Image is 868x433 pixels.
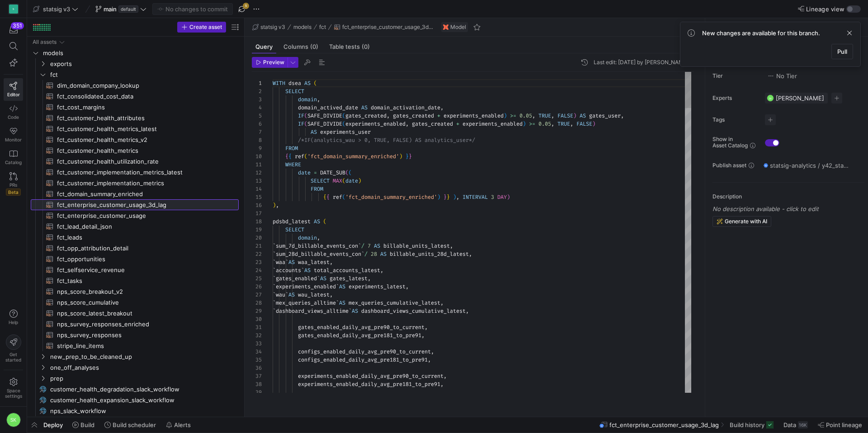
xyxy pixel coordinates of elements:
span: ( [323,218,326,225]
span: experiments_user [320,128,371,136]
a: fct_customer_health_metrics_v2​​​​​​​​​​ [31,134,239,145]
span: ( [304,112,307,119]
span: IF [298,112,304,119]
span: ( [342,193,345,201]
span: SELECT [285,226,304,233]
span: main [104,5,117,13]
a: nps_survey_responses_enriched​​​​​​​​​​ [31,319,239,329]
span: { [326,193,330,201]
div: 14 [252,185,262,193]
span: fct_selfservice_revenue​​​​​​​​​​ [57,265,228,275]
span: Show in Asset Catalog [712,136,748,149]
span: Beta [6,188,21,196]
a: fct_customer_health_metrics_latest​​​​​​​​​​ [31,123,239,134]
button: No tierNo Tier [765,70,799,82]
span: gates_created [393,112,434,119]
span: , [456,193,459,201]
a: S [4,1,23,17]
span: , [551,112,554,119]
span: ) [507,193,510,201]
button: Preview [252,57,288,68]
span: fct_customer_implementation_metrics_latest​​​​​​​​​​ [57,167,228,178]
span: ) [453,193,456,201]
a: fct_customer_health_attributes​​​​​​​​​​ [31,113,239,123]
div: Press SPACE to select this row. [31,80,239,91]
span: SAFE_DIVIDE [307,112,342,119]
div: 22 [252,250,262,258]
div: Press SPACE to select this row. [31,113,239,123]
a: fct_lead_detail_json​​​​​​​​​​ [31,221,239,232]
span: customer_health_degradation_slack_workflow​​​​​ [50,384,228,395]
span: 0.05 [519,112,532,119]
span: Help [8,320,19,325]
span: PRs [9,182,17,188]
span: Tier [712,73,758,79]
span: AS [311,128,317,136]
span: 'fct_domain_summary_enriched' [345,193,437,201]
span: Space settings [5,388,22,399]
a: fct_customer_implementation_metrics_latest​​​​​​​​​​ [31,167,239,178]
span: billable_units_latest [383,242,450,249]
div: 18 [252,217,262,226]
p: No description available - click to edit [712,205,864,212]
div: 10 [252,152,262,160]
span: fct_enterprise_customer_usage​​​​​​​​​​ [57,211,228,221]
span: MAX [333,177,342,184]
span: >= [529,120,535,127]
span: gates_user [589,112,621,119]
div: 8 [252,136,262,144]
span: new_prep_to_be_cleaned_up [50,352,237,362]
span: Model [450,24,466,30]
span: ) [273,202,276,209]
div: 7 [252,128,262,136]
span: fct_opportunities​​​​​​​​​​ [57,254,228,264]
span: ( [342,120,345,127]
span: sum_7d_billable_events_con [276,242,358,249]
a: nps_slack_workflow​​​​​ [31,405,239,416]
span: No Tier [767,72,797,80]
div: Press SPACE to select this row. [31,167,239,178]
span: fct_enterprise_customer_usage_3d_lag [342,24,434,30]
span: one_off_analyses [50,362,237,373]
span: , [317,234,320,241]
span: sum_28d_billable_events_con [276,250,361,258]
span: DATE_SUB [320,169,345,176]
img: No tier [767,72,774,80]
span: DAY [497,193,507,201]
span: /*IF(analytics_wau > 0, TRUE, FALSE) AS analytics_ [298,136,456,144]
span: Catalog [5,160,22,165]
div: Press SPACE to select this row. [31,69,239,80]
span: fct_tasks​​​​​​​​​​ [57,276,228,286]
span: experiments_enabled [443,112,504,119]
span: ) [399,153,402,160]
a: fct_enterprise_customer_usage_3d_lag​​​​​​​​​​ [31,199,239,210]
span: nps_score_latest_breakout​​​​​​​​​​ [57,308,228,319]
span: AS [380,250,387,258]
span: domain [298,96,317,103]
div: Press SPACE to select this row. [31,232,239,243]
img: undefined [443,24,448,30]
span: domain [298,234,317,241]
span: , [621,112,624,119]
span: ` [273,250,276,258]
div: Press SPACE to select this row. [31,145,239,156]
span: / [361,242,364,249]
span: fct_enterprise_customer_usage_3d_lag​​​​​​​​​​ [57,200,228,210]
button: Generate with AI [712,216,771,227]
div: 17 [252,209,262,217]
span: domain_actived_date [298,104,358,111]
span: SELECT [311,177,330,184]
span: FROM [311,185,323,193]
span: } [447,193,450,201]
div: 23 [252,258,262,266]
span: { [323,193,326,201]
div: Press SPACE to select this row. [31,37,239,47]
a: Catalog [4,146,23,169]
span: Query [255,44,273,50]
span: Preview [263,59,284,66]
div: 21 [252,242,262,250]
a: customer_health_degradation_slack_workflow​​​​​ [31,384,239,395]
div: Press SPACE to select this row. [31,210,239,221]
div: 20 [252,234,262,242]
span: FALSE [557,112,573,119]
